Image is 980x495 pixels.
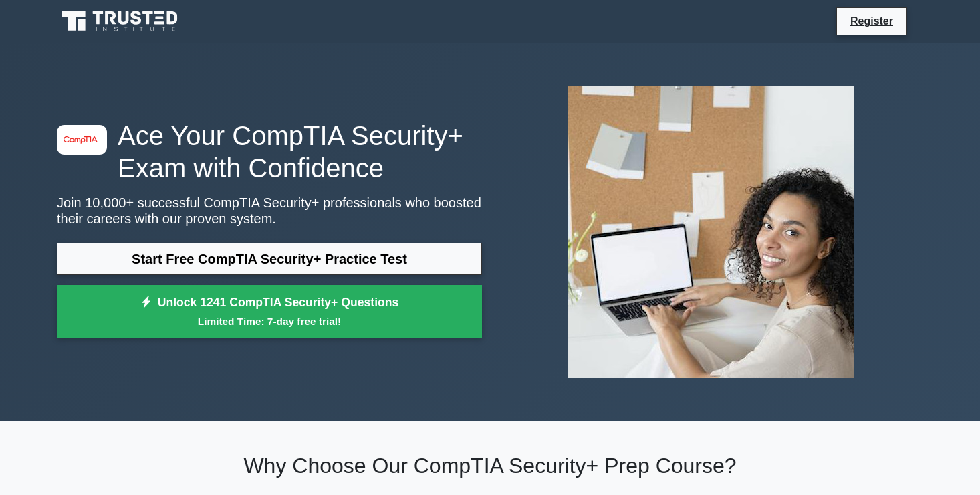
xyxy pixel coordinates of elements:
p: Join 10,000+ successful CompTIA Security+ professionals who boosted their careers with our proven... [57,195,482,227]
small: Limited Time: 7-day free trial! [74,314,465,329]
a: Register [842,13,901,29]
h1: Ace Your CompTIA Security+ Exam with Confidence [57,120,482,184]
h2: Why Choose Our CompTIA Security+ Prep Course? [57,453,923,478]
a: Start Free CompTIA Security+ Practice Test [57,243,482,275]
a: Unlock 1241 CompTIA Security+ QuestionsLimited Time: 7-day free trial! [57,285,482,338]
